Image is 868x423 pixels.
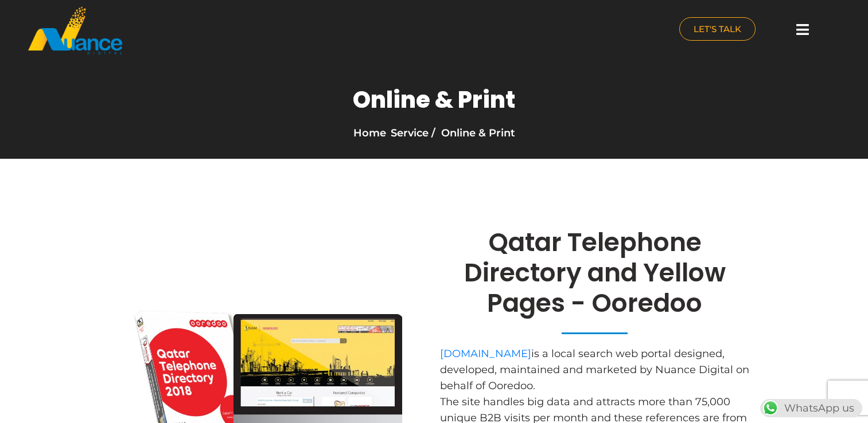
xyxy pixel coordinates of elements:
a: [DOMAIN_NAME] [440,347,531,360]
h1: Online & Print [353,86,515,113]
img: nuance-qatar_logo [27,6,123,56]
div: WhatsApp us [760,399,862,417]
p: is a local search web portal designed, developed, maintained and marketed by Nuance Digital on be... [440,346,750,394]
li: Service [391,125,429,141]
a: nuance-qatar_logo [27,6,429,56]
img: WhatsApp [761,399,780,417]
a: WhatsAppWhatsApp us [760,402,862,414]
a: LET'S TALK [679,17,756,41]
a: Home [353,127,386,139]
li: Online & Print [429,125,515,141]
h2: Qatar Telephone Directory and Yellow Pages - Ooredoo [440,228,750,318]
span: LET'S TALK [694,25,741,33]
